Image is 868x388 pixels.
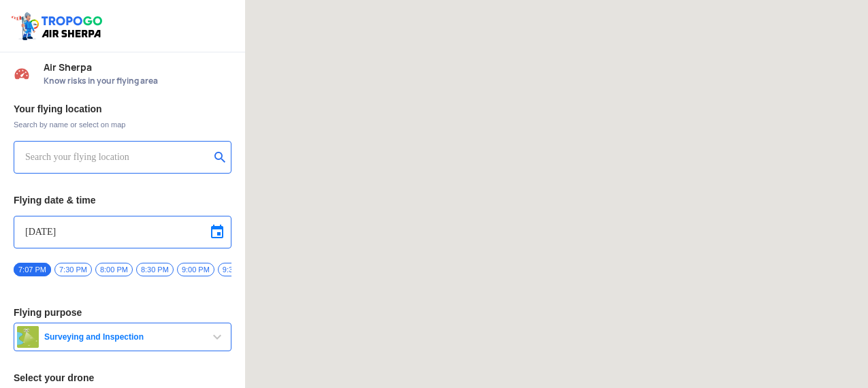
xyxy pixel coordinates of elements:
[17,326,39,348] img: survey.png
[10,10,107,42] img: ic_tgdronemaps.svg
[14,323,231,351] button: Surveying and Inspection
[25,149,210,165] input: Search your flying location
[14,308,231,317] h3: Flying purpose
[177,263,214,276] span: 9:00 PM
[25,224,220,240] input: Select Date
[14,373,231,383] h3: Select your drone
[14,263,51,276] span: 7:07 PM
[54,263,92,276] span: 7:30 PM
[95,263,133,276] span: 8:00 PM
[136,263,174,276] span: 8:30 PM
[39,332,209,342] span: Surveying and Inspection
[14,119,231,130] span: Search by name or select on map
[14,65,30,82] img: Risk Scores
[44,62,231,73] span: Air Sherpa
[218,263,255,276] span: 9:30 PM
[14,195,231,205] h3: Flying date & time
[44,76,231,86] span: Know risks in your flying area
[14,104,231,114] h3: Your flying location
